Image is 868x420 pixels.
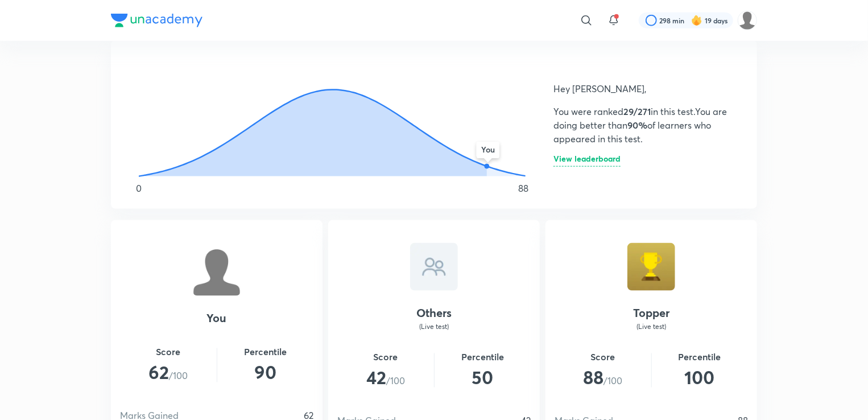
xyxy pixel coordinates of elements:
[435,364,531,391] h2: 50
[555,322,748,332] p: (Live test)
[555,364,651,391] span: /100
[337,322,531,332] p: (Live test)
[217,345,314,359] h5: Percentile
[366,365,386,389] span: 42
[553,155,621,167] h6: View leaderboard
[553,82,730,96] h5: Hey [PERSON_NAME],
[627,119,647,131] span: 90%
[555,350,651,364] h5: Score
[518,182,528,195] p: 88
[652,350,749,364] h5: Percentile
[120,310,313,327] h4: You
[738,11,757,30] img: Atia khan
[652,364,749,391] h2: 100
[435,350,531,364] h5: Percentile
[481,144,495,155] text: You
[623,105,651,117] span: 29/271
[691,15,702,26] img: streak
[337,364,434,391] span: /100
[337,304,531,322] h4: Others
[120,345,217,359] h5: Score
[136,182,142,195] p: 0
[553,105,730,146] p: You were ranked in this test. You are doing better than of learners who appeared in this test.
[337,350,434,364] h5: Score
[583,365,604,389] span: 88
[555,304,748,322] h4: Topper
[120,359,217,386] span: /100
[148,360,169,384] span: 62
[111,14,202,27] img: Company Logo
[217,359,314,386] h2: 90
